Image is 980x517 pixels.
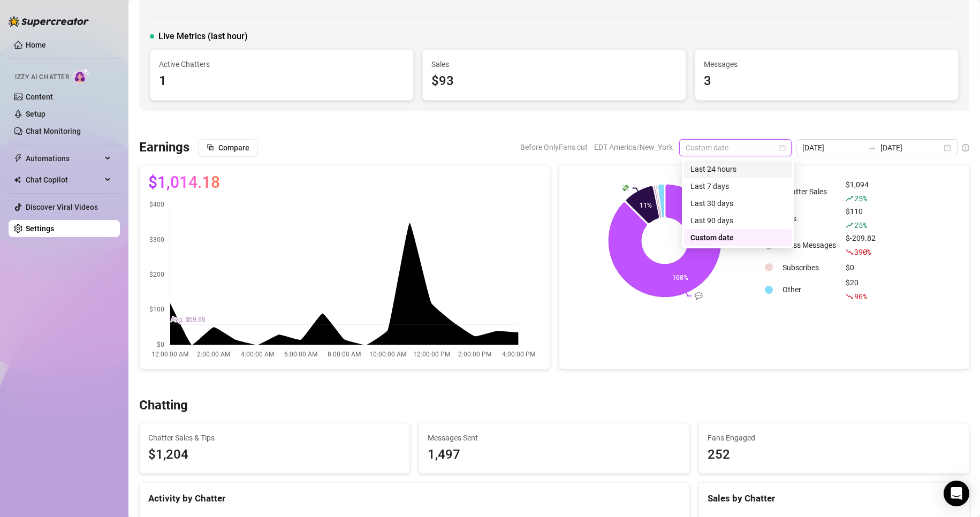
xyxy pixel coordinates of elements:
span: 96 % [854,291,867,301]
td: Chatter Sales [778,179,840,204]
div: Last 90 days [690,215,786,226]
span: rise [846,222,853,229]
span: $1,014.18 [148,174,220,191]
span: 390 % [854,247,871,257]
span: info-circle [962,144,969,151]
span: 25 % [854,220,867,230]
span: Messages [704,58,949,70]
span: fall [846,293,853,300]
div: Last 90 days [684,212,792,229]
div: 1,497 [428,445,680,465]
img: logo-BBDzfeDw.svg [9,16,89,27]
span: Sales [431,58,677,70]
div: Activity by Chatter [148,491,681,506]
span: EDT America/New_York [594,139,673,155]
div: $93 [431,71,677,92]
span: Chatter Sales & Tips [148,432,401,444]
a: Content [26,93,53,101]
div: $0 [846,262,876,273]
span: 25 % [854,193,867,203]
span: Before OnlyFans cut [520,139,588,155]
span: Izzy AI Chatter [15,72,69,82]
td: Subscribes [778,259,840,276]
div: $-209.82 [846,232,876,258]
a: Discover Viral Videos [26,203,98,211]
span: fall [846,248,853,256]
span: Active Chatters [159,58,405,70]
div: 1 [159,71,405,92]
img: AI Chatter [73,68,90,83]
img: Chat Copilot [14,176,21,184]
a: Home [26,41,46,49]
div: Custom date [690,232,786,244]
div: Sales by Chatter [708,491,960,506]
div: Last 30 days [684,195,792,212]
span: swap-right [868,143,876,152]
input: End date [880,142,941,154]
div: 3 [704,71,949,92]
a: Chat Monitoring [26,127,81,135]
span: Live Metrics (last hour) [158,30,248,43]
div: Last 30 days [690,197,786,209]
div: 252 [708,445,960,465]
button: Compare [198,139,258,156]
div: $110 [846,206,876,231]
td: Tips [778,206,840,231]
span: Automations [26,150,102,167]
span: rise [846,195,853,202]
span: Compare [218,143,249,152]
text: 💸 [621,184,629,192]
div: $20 [846,277,876,302]
h3: Earnings [139,139,189,156]
h3: Chatting [139,397,188,414]
a: Settings [26,224,54,233]
div: Last 7 days [684,178,792,195]
span: to [868,143,876,152]
span: calendar [779,145,786,151]
td: Mass Messages [778,232,840,258]
input: Start date [802,142,863,154]
span: thunderbolt [14,154,22,163]
span: Custom date [686,140,785,156]
span: block [207,143,214,151]
div: Custom date [684,229,792,246]
div: Last 24 hours [690,163,786,175]
span: $1,204 [148,445,401,465]
div: Last 7 days [690,180,786,192]
div: Last 24 hours [684,161,792,178]
span: Fans Engaged [708,432,960,444]
a: Setup [26,110,45,118]
span: Chat Copilot [26,171,102,188]
text: 💬 [695,292,703,300]
td: Other [778,277,840,302]
div: $1,094 [846,179,876,204]
div: Open Intercom Messenger [944,481,969,506]
span: Messages Sent [428,432,680,444]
